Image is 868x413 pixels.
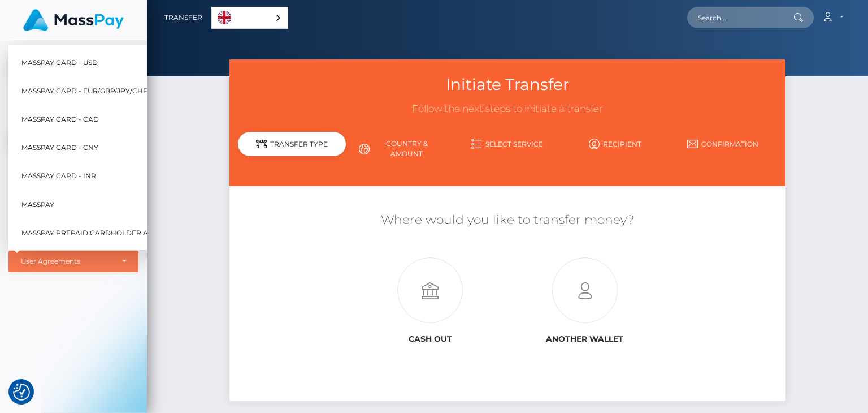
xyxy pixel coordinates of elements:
[164,6,202,29] a: Transfer
[13,384,30,401] button: Consent Preferences
[687,7,793,28] input: Search...
[346,134,454,164] a: Country & Amount
[516,334,653,344] h6: Another wallet
[8,251,138,272] button: User Agreements
[21,226,188,240] span: MassPay Prepaid Cardholder Agreement
[238,132,346,156] div: Transfer Type
[13,384,30,401] img: Revisit consent button
[21,84,165,98] span: MassPay Card - EUR/GBP/JPY/CHF/AUD
[362,334,499,344] h6: Cash out
[238,74,776,96] h3: Initiate Transfer
[238,212,776,229] h5: Where would you like to transfer money?
[21,169,96,183] span: MassPay Card - INR
[211,7,288,29] aside: Language selected: English
[238,102,776,116] h3: Follow the next steps to initiate a transfer
[23,9,124,31] img: MassPay
[21,140,98,155] span: MassPay Card - CNY
[561,134,669,154] a: Recipient
[21,112,99,127] span: MassPay Card - CAD
[669,134,777,154] a: Confirmation
[21,257,114,266] div: User Agreements
[21,55,98,70] span: MassPay Card - USD
[212,7,288,28] a: English
[21,197,54,212] span: MassPay
[211,7,288,29] div: Language
[454,134,562,154] a: Select Service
